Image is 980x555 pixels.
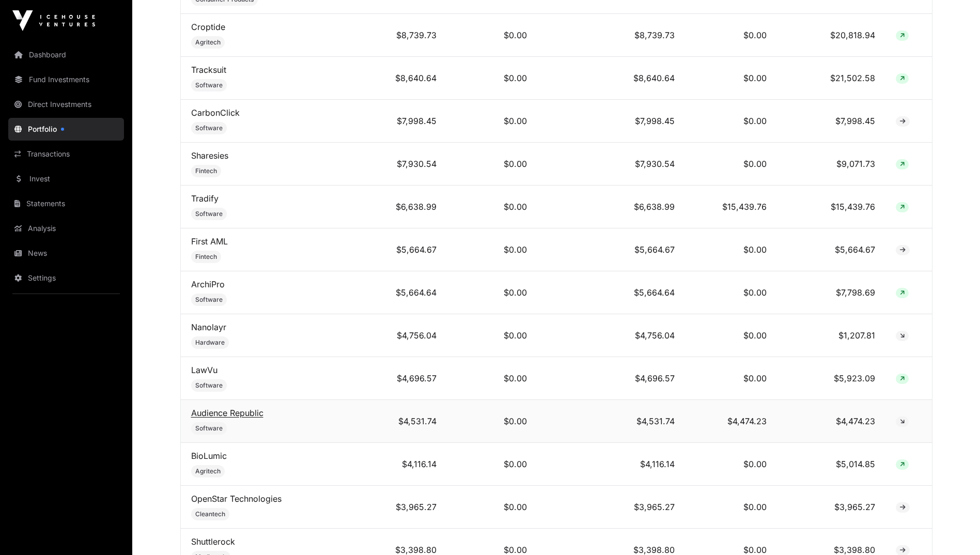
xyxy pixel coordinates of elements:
[191,107,240,118] a: CarbonClick
[777,186,885,228] td: $15,439.76
[191,279,225,289] a: ArchiPro
[195,124,223,132] span: Software
[447,228,537,271] td: $0.00
[447,57,537,100] td: $0.00
[8,167,124,190] a: Invest
[8,217,124,240] a: Analysis
[447,357,537,400] td: $0.00
[359,486,447,529] td: $3,965.27
[685,314,777,357] td: $0.00
[685,271,777,314] td: $0.00
[537,14,685,57] td: $8,739.73
[8,242,124,265] a: News
[191,365,217,375] a: LawVu
[195,38,221,47] span: Agritech
[447,14,537,57] td: $0.00
[537,186,685,228] td: $6,638.99
[447,100,537,143] td: $0.00
[537,443,685,486] td: $4,116.14
[359,228,447,271] td: $5,664.67
[777,357,885,400] td: $5,923.09
[191,193,219,204] a: Tradify
[447,186,537,228] td: $0.00
[359,14,447,57] td: $8,739.73
[447,314,537,357] td: $0.00
[447,486,537,529] td: $0.00
[191,150,228,161] a: Sharesies
[685,14,777,57] td: $0.00
[191,65,226,75] a: Tracksuit
[777,100,885,143] td: $7,998.45
[685,486,777,529] td: $0.00
[8,43,124,66] a: Dashboard
[191,22,225,32] a: Croptide
[447,271,537,314] td: $0.00
[8,267,124,289] a: Settings
[8,93,124,116] a: Direct Investments
[195,253,217,261] span: Fintech
[447,400,537,443] td: $0.00
[447,143,537,186] td: $0.00
[537,271,685,314] td: $5,664.64
[195,510,225,518] span: Cleantech
[359,57,447,100] td: $8,640.64
[359,100,447,143] td: $7,998.45
[685,400,777,443] td: $4,474.23
[537,486,685,529] td: $3,965.27
[8,68,124,91] a: Fund Investments
[537,143,685,186] td: $7,930.54
[8,118,124,141] a: Portfolio
[195,210,223,218] span: Software
[8,143,124,165] a: Transactions
[359,271,447,314] td: $5,664.64
[777,400,885,443] td: $4,474.23
[191,322,226,332] a: Nanolayr
[191,494,282,504] a: OpenStar Technologies
[359,186,447,228] td: $6,638.99
[537,400,685,443] td: $4,531.74
[685,186,777,228] td: $15,439.76
[685,57,777,100] td: $0.00
[447,443,537,486] td: $0.00
[195,424,223,433] span: Software
[195,381,223,390] span: Software
[191,236,228,246] a: First AML
[777,228,885,271] td: $5,664.67
[777,314,885,357] td: $1,207.81
[359,443,447,486] td: $4,116.14
[928,505,980,555] iframe: Chat Widget
[359,314,447,357] td: $4,756.04
[12,10,95,31] img: Icehouse Ventures Logo
[537,314,685,357] td: $4,756.04
[359,357,447,400] td: $4,696.57
[685,143,777,186] td: $0.00
[777,271,885,314] td: $7,798.69
[685,443,777,486] td: $0.00
[777,57,885,100] td: $21,502.58
[685,100,777,143] td: $0.00
[777,443,885,486] td: $5,014.85
[777,486,885,529] td: $3,965.27
[191,408,263,418] a: Audience Republic
[537,357,685,400] td: $4,696.57
[191,536,235,547] a: Shuttlerock
[359,400,447,443] td: $4,531.74
[191,451,227,461] a: BioLumic
[195,467,221,475] span: Agritech
[537,100,685,143] td: $7,998.45
[359,143,447,186] td: $7,930.54
[685,357,777,400] td: $0.00
[195,296,223,304] span: Software
[777,14,885,57] td: $20,818.94
[537,57,685,100] td: $8,640.64
[8,192,124,215] a: Statements
[195,81,223,89] span: Software
[537,228,685,271] td: $5,664.67
[685,228,777,271] td: $0.00
[195,167,217,175] span: Fintech
[195,338,225,347] span: Hardware
[777,143,885,186] td: $9,071.73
